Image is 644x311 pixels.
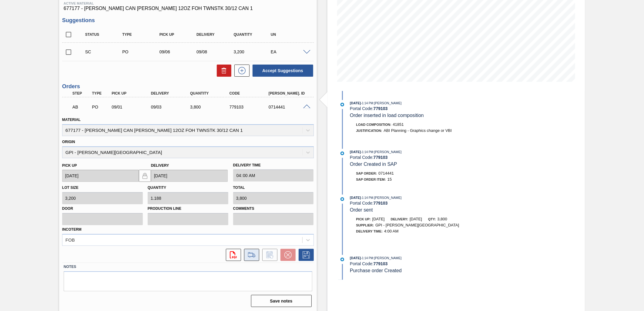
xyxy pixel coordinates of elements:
[231,65,250,77] div: New suggestion
[350,268,402,273] span: Purchase order Created
[267,105,311,109] div: 0714441
[91,105,111,109] div: Purchase order
[373,150,402,154] span: : [PERSON_NAME]
[71,91,92,95] div: Step
[110,105,154,109] div: 09/01/2025
[233,186,245,190] label: Total
[356,129,382,132] span: Justification:
[62,17,314,24] h3: Suggestions
[350,150,361,154] span: [DATE]
[149,91,194,95] div: Delivery
[387,177,392,182] span: 15
[340,258,344,261] img: atual
[356,123,391,126] span: Load Composition :
[428,217,436,221] span: Qty:
[384,128,452,133] span: ABI Planning - Graphics change or VBI
[121,32,163,37] div: Type
[149,105,194,109] div: 09/03/2025
[141,172,149,179] img: locked
[340,103,344,106] img: atual
[151,163,169,168] label: Delivery
[232,49,274,54] div: 3,200
[228,105,272,109] div: 779103
[350,155,494,160] div: Portal Code:
[64,263,312,271] label: Notes
[148,204,228,213] label: Production Line
[259,249,277,261] div: Inform order change
[62,163,77,168] label: Pick up
[62,227,82,232] label: Incoterm
[139,170,151,182] button: locked
[372,217,385,221] span: [DATE]
[374,261,388,266] strong: 779103
[361,150,374,154] span: - 1:14 PM
[373,256,402,260] span: : [PERSON_NAME]
[232,32,274,37] div: Quantity
[356,172,377,175] span: SAP Order:
[158,49,200,54] div: 09/06/2025
[277,249,296,261] div: Cancel Order
[356,217,371,221] span: Pick up:
[267,91,311,95] div: [PERSON_NAME]. ID
[84,32,126,37] div: Status
[350,201,494,206] div: Portal Code:
[62,140,75,144] label: Origin
[251,295,312,307] button: Save notes
[410,217,422,221] span: [DATE]
[438,217,448,221] span: 3,800
[361,196,374,199] span: - 1:14 PM
[350,256,361,260] span: [DATE]
[241,249,259,261] div: Go to Load Composition
[378,171,394,176] span: 0714441
[84,49,126,54] div: Suggestion Created
[296,249,314,261] div: Save Order
[374,106,388,111] strong: 779103
[350,196,361,199] span: [DATE]
[195,32,237,37] div: Delivery
[64,2,312,5] span: Active Material
[373,196,402,199] span: : [PERSON_NAME]
[71,100,92,114] div: Awaiting Billing
[269,49,311,54] div: EA
[151,170,228,182] input: mm/dd/yyyy
[228,91,272,95] div: Code
[356,223,374,227] span: Supplier:
[121,49,163,54] div: Purchase order
[64,6,312,11] span: 677177 - [PERSON_NAME] CAN [PERSON_NAME] 12OZ FOH TWNSTK 30/12 CAN 1
[361,256,374,260] span: - 1:14 PM
[350,261,494,266] div: Portal Code:
[393,122,404,127] span: 41851
[350,101,361,105] span: [DATE]
[269,32,311,37] div: UN
[223,249,241,261] div: Open PDF file
[350,106,494,111] div: Portal Code:
[189,91,233,95] div: Quantity
[253,65,313,77] button: Accept Suggestions
[72,105,90,109] p: AB
[62,170,139,182] input: mm/dd/yyyy
[375,223,459,227] span: GPI - [PERSON_NAME][GEOGRAPHIC_DATA]
[391,217,408,221] span: Delivery:
[374,155,388,160] strong: 779103
[233,161,314,170] label: Delivery Time
[65,237,75,242] div: FOB
[356,229,383,233] span: Delivery Time :
[361,102,374,105] span: - 1:14 PM
[250,64,314,77] div: Accept Suggestions
[91,91,111,95] div: Type
[373,101,402,105] span: : [PERSON_NAME]
[340,197,344,201] img: atual
[350,162,397,167] span: Order Created in SAP
[62,118,81,122] label: Material
[158,32,200,37] div: Pick up
[356,178,386,181] span: SAP Order Item:
[350,113,424,118] span: Order inserted in load composition
[214,65,231,77] div: Delete Suggestions
[340,152,344,155] img: atual
[189,105,233,109] div: 3,800
[233,204,314,213] label: Comments
[384,229,399,233] span: 4:00 AM
[110,91,154,95] div: Pick up
[350,207,373,212] span: Order sent
[62,204,143,213] label: Door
